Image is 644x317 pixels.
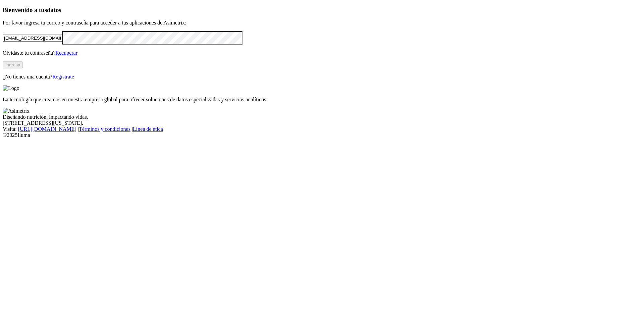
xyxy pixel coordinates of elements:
span: datos [47,6,61,13]
a: Términos y condiciones [79,126,130,132]
img: Asimetrix [3,108,30,114]
p: Por favor ingresa tu correo y contraseña para acceder a tus aplicaciones de Asimetrix: [3,20,641,26]
div: © 2025 Iluma [3,132,641,138]
div: Diseñando nutrición, impactando vidas. [3,114,641,120]
a: Línea de ética [133,126,163,132]
p: Olvidaste tu contraseña? [3,50,641,56]
div: [STREET_ADDRESS][US_STATE]. [3,120,641,126]
button: Ingresa [3,61,23,68]
h3: Bienvenido a tus [3,6,641,14]
a: [URL][DOMAIN_NAME] [18,126,76,132]
p: La tecnología que creamos en nuestra empresa global para ofrecer soluciones de datos especializad... [3,97,641,103]
img: Logo [3,85,19,91]
a: Regístrate [52,74,74,80]
p: ¿No tienes una cuenta? [3,74,641,80]
input: Tu correo [3,35,62,42]
a: Recuperar [55,50,77,56]
div: Visita : | | [3,126,641,132]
